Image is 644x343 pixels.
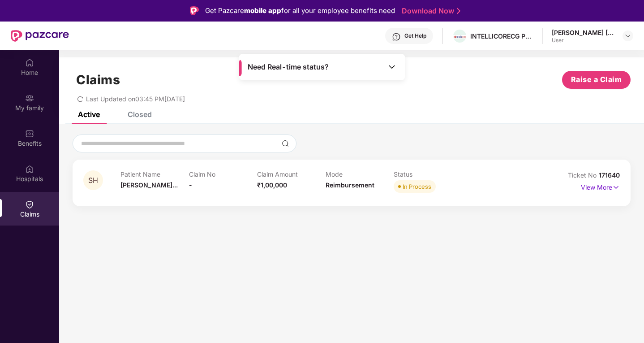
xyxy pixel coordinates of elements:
p: View More [581,180,620,192]
strong: mobile app [244,6,281,15]
img: svg+xml;base64,PHN2ZyBpZD0iSGVscC0zMngzMiIgeG1sbnM9Imh0dHA6Ly93d3cudzMub3JnLzIwMDAvc3ZnIiB3aWR0aD... [392,32,401,41]
div: User [552,37,614,44]
div: Get Help [404,32,426,39]
img: svg+xml;base64,PHN2ZyB3aWR0aD0iMjAiIGhlaWdodD0iMjAiIHZpZXdCb3g9IjAgMCAyMCAyMCIgZmlsbD0ibm9uZSIgeG... [25,94,34,103]
img: svg+xml;base64,PHN2ZyBpZD0iQ2xhaW0iIHhtbG5zPSJodHRwOi8vd3d3LnczLm9yZy8yMDAwL3N2ZyIgd2lkdGg9IjIwIi... [25,200,34,209]
div: INTELLICORECG PRIVATE LIMITED [470,32,533,40]
span: Raise a Claim [571,74,622,85]
img: WhatsApp%20Image%202024-01-25%20at%2012.57.49%20PM.jpeg [453,35,466,39]
span: redo [77,95,83,103]
img: svg+xml;base64,PHN2ZyBpZD0iQmVuZWZpdHMiIHhtbG5zPSJodHRwOi8vd3d3LnczLm9yZy8yMDAwL3N2ZyIgd2lkdGg9Ij... [25,129,34,138]
img: svg+xml;base64,PHN2ZyBpZD0iRHJvcGRvd24tMzJ4MzIiIHhtbG5zPSJodHRwOi8vd3d3LnczLm9yZy8yMDAwL3N2ZyIgd2... [624,32,631,39]
p: Claim Amount [257,170,326,178]
h1: Claims [76,72,120,87]
p: Status [394,170,462,178]
span: Last Updated on 03:45 PM[DATE] [86,95,185,103]
a: Download Now [402,6,458,16]
span: SH [88,177,98,184]
div: [PERSON_NAME] [PERSON_NAME] [552,28,614,37]
img: Toggle Icon [387,62,396,71]
p: Patient Name [120,170,189,178]
img: svg+xml;base64,PHN2ZyB4bWxucz0iaHR0cDovL3d3dy53My5vcmcvMjAwMC9zdmciIHdpZHRoPSIxNyIgaGVpZ2h0PSIxNy... [612,182,620,192]
div: Get Pazcare for all your employee benefits need [205,5,395,16]
p: Mode [326,170,394,178]
span: 171640 [599,171,620,179]
p: Claim No [189,170,258,178]
span: Ticket No [568,171,599,179]
img: svg+xml;base64,PHN2ZyBpZD0iSG9zcGl0YWxzIiB4bWxucz0iaHR0cDovL3d3dy53My5vcmcvMjAwMC9zdmciIHdpZHRoPS... [25,165,34,174]
img: svg+xml;base64,PHN2ZyBpZD0iSG9tZSIgeG1sbnM9Imh0dHA6Ly93d3cudzMub3JnLzIwMDAvc3ZnIiB3aWR0aD0iMjAiIG... [25,58,34,67]
img: Stroke [457,6,460,16]
div: Closed [128,110,152,119]
img: New Pazcare Logo [11,30,69,42]
button: Raise a Claim [562,71,631,89]
span: - [189,181,192,189]
span: [PERSON_NAME]... [120,181,178,189]
span: ₹1,00,000 [257,181,287,189]
span: Reimbursement [326,181,374,189]
img: Logo [190,6,199,15]
div: Active [78,110,100,119]
img: svg+xml;base64,PHN2ZyBpZD0iU2VhcmNoLTMyeDMyIiB4bWxucz0iaHR0cDovL3d3dy53My5vcmcvMjAwMC9zdmciIHdpZH... [282,140,289,147]
div: In Process [403,182,431,191]
span: Need Real-time status? [248,62,329,72]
